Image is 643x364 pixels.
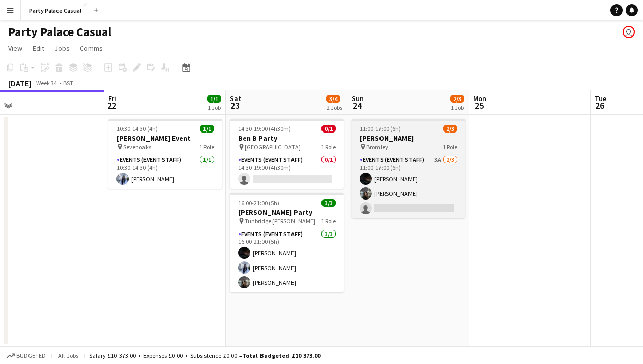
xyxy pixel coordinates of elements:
span: Budgeted [16,352,46,359]
a: Edit [28,42,48,55]
span: Fri [108,94,116,103]
a: View [4,42,26,55]
h1: Party Palace Casual [8,24,111,40]
span: 10:30-14:30 (4h) [116,125,158,133]
div: 1 Job [451,104,464,111]
span: 1/1 [200,125,214,133]
span: 22 [107,100,116,111]
h3: [PERSON_NAME] Event [108,134,222,143]
span: Mon [473,94,486,103]
span: 1 Role [321,143,336,151]
h3: [PERSON_NAME] [352,134,465,143]
app-card-role: Events (Event Staff)3A2/311:00-17:00 (6h)[PERSON_NAME][PERSON_NAME] [352,154,465,218]
div: Salary £10 373.00 + Expenses £0.00 + Subsistence £0.00 = [89,352,320,359]
span: 1/1 [207,95,221,103]
app-job-card: 16:00-21:00 (5h)3/3[PERSON_NAME] Party Tunbridge [PERSON_NAME]1 RoleEvents (Event Staff)3/316:00-... [230,193,344,292]
app-card-role: Events (Event Staff)0/114:30-19:00 (4h30m) [230,154,344,189]
span: Edit [33,44,44,53]
h3: Ben B Party [230,134,344,143]
span: 25 [472,100,486,111]
span: Comms [80,44,103,53]
span: Sun [352,94,364,103]
span: [GEOGRAPHIC_DATA] [245,143,301,151]
button: Party Palace Casual [21,1,90,20]
app-job-card: 10:30-14:30 (4h)1/1[PERSON_NAME] Event Sevenoaks1 RoleEvents (Event Staff)1/110:30-14:30 (4h)[PER... [108,119,222,189]
span: 1 Role [321,217,336,225]
button: Budgeted [5,350,47,361]
span: Sat [230,94,241,103]
span: 16:00-21:00 (5h) [238,199,279,207]
span: 23 [228,100,241,111]
app-card-role: Events (Event Staff)1/110:30-14:30 (4h)[PERSON_NAME] [108,154,222,189]
span: View [8,44,22,53]
span: 14:30-19:00 (4h30m) [238,125,291,133]
span: Tue [595,94,606,103]
span: 3/4 [326,95,340,103]
span: Sevenoaks [123,143,151,151]
span: All jobs [56,352,80,359]
span: 3/3 [322,199,336,207]
div: 2 Jobs [327,104,342,111]
app-job-card: 11:00-17:00 (6h)2/3[PERSON_NAME] Bromley1 RoleEvents (Event Staff)3A2/311:00-17:00 (6h)[PERSON_NA... [352,119,465,218]
a: Comms [76,42,107,55]
span: Jobs [54,44,70,53]
span: 1 Role [199,143,214,151]
span: 24 [350,100,364,111]
span: 0/1 [322,125,336,133]
app-card-role: Events (Event Staff)3/316:00-21:00 (5h)[PERSON_NAME][PERSON_NAME][PERSON_NAME] [230,228,344,292]
a: Jobs [50,42,74,55]
span: 2/3 [443,125,457,133]
span: Tunbridge [PERSON_NAME] [245,217,315,225]
div: BST [63,79,73,87]
span: 1 Role [443,143,457,151]
span: Week 34 [34,79,59,87]
div: [DATE] [8,78,32,88]
div: 1 Job [208,104,221,111]
app-job-card: 14:30-19:00 (4h30m)0/1Ben B Party [GEOGRAPHIC_DATA]1 RoleEvents (Event Staff)0/114:30-19:00 (4h30m) [230,119,344,189]
span: Bromley [366,143,388,151]
app-user-avatar: Nicole Nkansah [623,26,635,38]
span: Total Budgeted £10 373.00 [242,352,320,359]
h3: [PERSON_NAME] Party [230,208,344,217]
span: 11:00-17:00 (6h) [360,125,401,133]
span: 26 [593,100,606,111]
span: 2/3 [450,95,464,103]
